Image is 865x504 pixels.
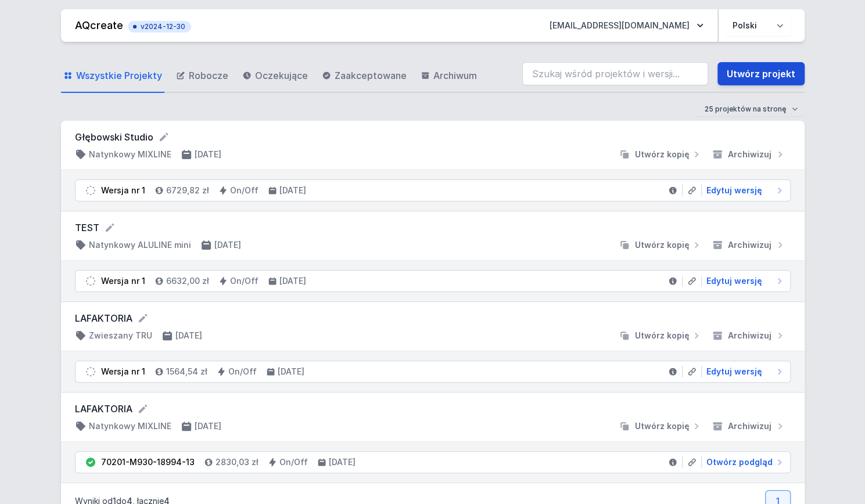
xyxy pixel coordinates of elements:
[707,420,791,432] button: Archiwizuj
[230,275,259,287] h4: On/Off
[717,62,805,85] a: Utwórz projekt
[706,366,762,377] span: Edytuj wersję
[128,19,191,33] button: v2024-12-30
[329,456,356,468] h4: [DATE]
[195,149,221,160] h4: [DATE]
[104,222,116,233] button: Edytuj nazwę projektu
[228,366,257,377] h4: On/Off
[614,149,707,160] button: Utwórz kopię
[278,366,304,377] h4: [DATE]
[635,420,690,432] span: Utwórz kopię
[614,239,707,251] button: Utwórz kopię
[195,420,221,432] h4: [DATE]
[214,239,241,251] h4: [DATE]
[706,456,773,468] span: Otwórz podgląd
[101,275,145,287] div: Wersja nr 1
[89,149,171,160] h4: Natynkowy MIXLINE
[702,185,785,196] a: Edytuj wersję
[728,330,771,341] span: Archiwizuj
[101,185,145,196] div: Wersja nr 1
[101,456,195,468] div: 70201-M930-18994-13
[166,185,209,196] h4: 6729,82 zł
[166,275,209,287] h4: 6632,00 zł
[706,185,762,196] span: Edytuj wersję
[728,149,771,160] span: Archiwizuj
[707,149,791,160] button: Archiwizuj
[75,130,791,144] form: Głębowski Studio
[707,330,791,341] button: Archiwizuj
[433,69,477,82] span: Archiwum
[75,402,791,416] form: LAFAKTORIA
[240,59,310,93] a: Oczekujące
[61,59,164,93] a: Wszystkie Projekty
[279,185,306,196] h4: [DATE]
[137,312,149,324] button: Edytuj nazwę projektu
[335,69,407,82] span: Zaakceptowane
[728,420,771,432] span: Archiwizuj
[158,131,170,143] button: Edytuj nazwę projektu
[418,59,479,93] a: Archiwum
[175,330,202,341] h4: [DATE]
[134,22,185,31] span: v2024-12-30
[728,239,771,251] span: Archiwizuj
[706,275,762,287] span: Edytuj wersję
[540,15,713,36] button: [EMAIL_ADDRESS][DOMAIN_NAME]
[635,239,690,251] span: Utwórz kopię
[89,330,152,341] h4: Zwieszany TRU
[614,330,707,341] button: Utwórz kopię
[174,59,231,93] a: Robocze
[726,15,791,36] select: Wybierz język
[614,420,707,432] button: Utwórz kopię
[216,456,259,468] h4: 2830,03 zł
[279,275,306,287] h4: [DATE]
[101,366,145,377] div: Wersja nr 1
[75,221,791,235] form: TEST
[85,275,96,287] img: draft.svg
[166,366,207,377] h4: 1564,54 zł
[635,149,690,160] span: Utwórz kopię
[75,19,123,31] a: AQcreate
[76,69,162,82] span: Wszystkie Projekty
[189,69,228,82] span: Robocze
[89,420,171,432] h4: Natynkowy MIXLINE
[522,62,708,85] input: Szukaj wśród projektów i wersji...
[707,239,791,251] button: Archiwizuj
[635,330,690,341] span: Utwórz kopię
[85,366,96,377] img: draft.svg
[85,185,96,196] img: draft.svg
[230,185,259,196] h4: On/Off
[702,275,785,287] a: Edytuj wersję
[255,69,308,82] span: Oczekujące
[702,456,785,468] a: Otwórz podgląd
[702,366,785,377] a: Edytuj wersję
[320,59,409,93] a: Zaakceptowane
[137,403,149,415] button: Edytuj nazwę projektu
[75,311,791,325] form: LAFAKTORIA
[279,456,308,468] h4: On/Off
[89,239,191,251] h4: Natynkowy ALULINE mini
